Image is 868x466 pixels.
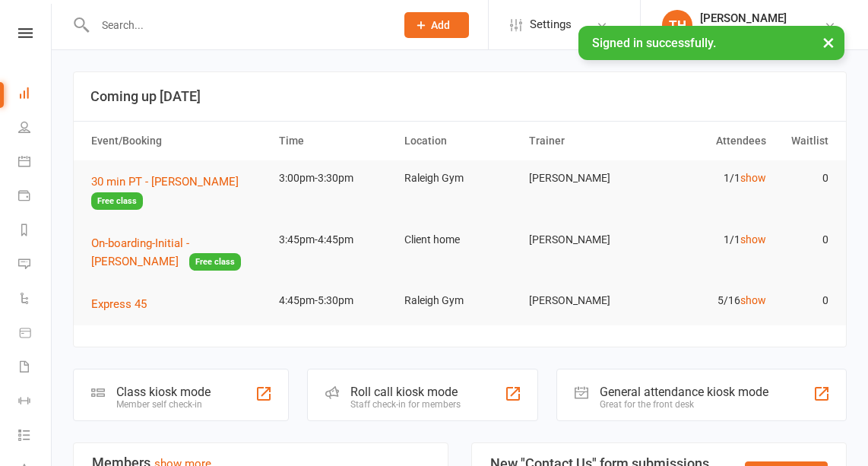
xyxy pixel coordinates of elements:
td: [PERSON_NAME] [522,283,648,319]
a: show [740,172,766,184]
a: show [740,233,766,246]
span: Free class [91,192,143,210]
span: Express 45 [91,297,147,311]
div: General attendance kiosk mode [600,385,768,399]
td: 0 [773,160,835,196]
th: Event/Booking [84,122,272,160]
th: Attendees [648,122,773,160]
td: Raleigh Gym [398,160,523,196]
td: Client home [398,222,523,258]
a: Product Sales [18,317,52,351]
span: On-boarding-Initial - [PERSON_NAME] [91,236,189,268]
button: Express 45 [91,295,157,313]
span: Settings [530,8,572,42]
th: Trainer [522,122,648,160]
span: Add [431,19,450,31]
td: 4:45pm-5:30pm [272,283,398,319]
td: 3:45pm-4:45pm [272,222,398,258]
a: People [18,112,52,146]
h3: Coming up [DATE] [90,89,829,104]
div: TH [662,10,692,40]
div: Member self check-in [116,399,211,410]
a: Payments [18,180,52,214]
td: Raleigh Gym [398,283,523,319]
th: Waitlist [773,122,835,160]
button: On-boarding-Initial - [PERSON_NAME]Free class [91,234,265,271]
a: show [740,294,766,306]
div: Great for the front desk [600,399,768,410]
th: Time [272,122,398,160]
button: Add [404,12,469,38]
td: [PERSON_NAME] [522,160,648,196]
button: × [815,26,842,59]
td: 1/1 [648,160,773,196]
a: Reports [18,214,52,249]
div: Roll call kiosk mode [350,385,461,399]
td: [PERSON_NAME] [522,222,648,258]
div: Class kiosk mode [116,385,211,399]
div: [PERSON_NAME] [700,11,787,25]
td: 3:00pm-3:30pm [272,160,398,196]
button: 30 min PT - [PERSON_NAME]Free class [91,173,265,210]
span: Free class [189,253,241,271]
span: Signed in successfully. [592,36,716,50]
input: Search... [90,14,385,36]
td: 0 [773,283,835,319]
td: 0 [773,222,835,258]
span: 30 min PT - [PERSON_NAME] [91,175,239,189]
td: 5/16 [648,283,773,319]
a: Dashboard [18,78,52,112]
div: Staff check-in for members [350,399,461,410]
th: Location [398,122,523,160]
td: 1/1 [648,222,773,258]
a: Calendar [18,146,52,180]
div: Bellingen Fitness [700,25,787,39]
